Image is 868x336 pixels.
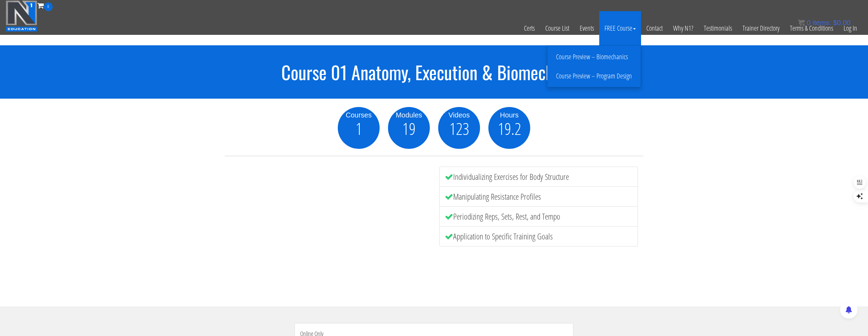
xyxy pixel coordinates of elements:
div: Videos [438,110,480,120]
div: Courses [338,110,380,120]
span: 1 [356,120,362,137]
span: 19.2 [498,120,521,137]
a: Course List [540,11,574,45]
a: Events [574,11,599,45]
li: Manipulating Resistance Profiles [439,186,638,207]
a: FREE Course [599,11,641,45]
span: 19 [402,120,416,137]
img: icon11.png [798,19,805,26]
bdi: 0.00 [833,19,851,26]
img: n1-education [6,0,37,32]
a: 0 [37,1,53,10]
span: 123 [449,120,469,137]
a: Certs [519,11,540,45]
a: Course Preview – Biomechanics [549,51,639,63]
a: Trainer Directory [737,11,785,45]
a: Testimonials [699,11,737,45]
div: Modules [388,110,430,120]
a: Log In [838,11,862,45]
li: Application to Specific Training Goals [439,226,638,246]
span: items: [813,19,831,26]
a: Why N1? [668,11,699,45]
span: 0 [807,19,810,26]
span: $ [833,19,837,26]
span: 0 [44,2,53,11]
div: Hours [488,110,530,120]
a: Terms & Conditions [785,11,838,45]
li: Periodizing Reps, Sets, Rest, and Tempo [439,206,638,227]
li: Individualizing Exercises for Body Structure [439,167,638,187]
a: 0 items: $0.00 [798,19,851,26]
a: Contact [641,11,668,45]
a: Course Preview – Program Design [549,70,639,82]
